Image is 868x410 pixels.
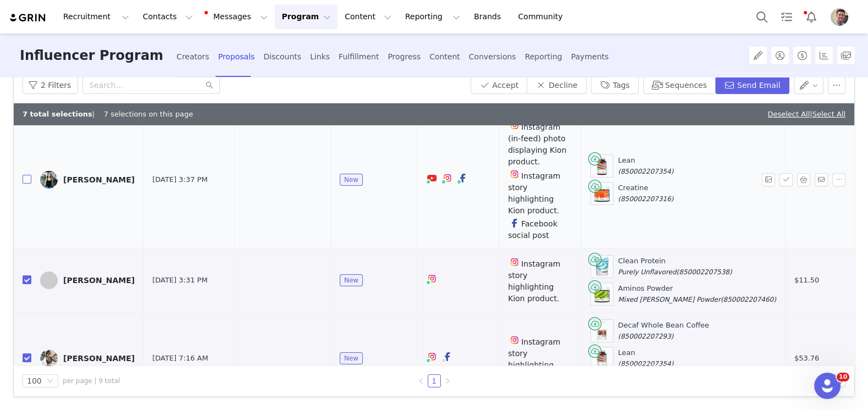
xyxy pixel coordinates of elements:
[23,76,78,94] button: 2 Filters
[831,8,848,26] img: f26adcfc-ed38-48c8-93b5-932942b36623.jpeg
[591,347,613,369] img: kionleanfront.png
[508,337,560,381] span: Instagram story highlighting Kion product.
[591,283,613,305] img: kionaminospowderlimefront.png
[63,376,120,386] span: per page | 9 total
[721,296,776,303] span: (850002207460)
[799,4,823,29] button: Notifications
[340,352,363,364] span: New
[512,4,574,29] a: Community
[338,4,398,29] button: Content
[23,109,193,120] div: | 7 selections on this page
[591,155,613,177] img: kionleanfront.png
[441,374,454,387] li: Next Page
[715,76,789,94] button: Send Email
[618,333,673,340] span: (850002207293)
[775,4,799,29] a: Tasks
[40,171,58,189] img: 86a7a205-a27a-42ee-851d-73692521eeeb.jpg
[443,174,452,182] img: instagram.svg
[263,42,301,71] div: Discounts
[152,353,208,364] span: [DATE] 7:16 AM
[618,320,709,341] div: Decaf Whole Bean Coffee
[136,4,200,29] button: Contacts
[591,256,613,278] img: smooth_vanilla_front_04-25.png
[429,42,460,71] div: Content
[591,76,639,94] button: Tags
[40,350,135,367] a: [PERSON_NAME]
[837,373,849,381] span: 10
[200,4,274,29] button: Messages
[418,378,424,384] i: icon: left
[428,274,436,283] img: instagram.svg
[339,42,379,71] div: Fulfillment
[815,173,832,186] span: Send Email
[47,378,53,385] i: icon: down
[40,171,135,189] a: [PERSON_NAME]
[527,76,586,94] button: Decline
[63,175,135,184] div: [PERSON_NAME]
[469,42,516,71] div: Conversions
[9,13,47,23] img: grin logo
[643,76,716,94] button: Sequences
[218,42,255,71] div: Proposals
[591,320,613,342] img: kioncoffeedecafmountainwaterfrontcopy.png
[63,354,135,363] div: [PERSON_NAME]
[618,256,732,277] div: Clean Protein
[399,4,467,29] button: Reporting
[618,268,676,276] span: Purely Unflavored
[618,283,776,304] div: Aminos Powder
[275,4,338,29] button: Program
[467,4,511,29] a: Brands
[340,174,363,186] span: New
[23,110,92,118] b: 7 total selections
[824,8,859,26] button: Profile
[428,374,441,387] li: 1
[618,296,721,303] span: Mixed [PERSON_NAME] Powder
[510,170,519,179] img: instagram.svg
[510,121,519,130] img: instagram.svg
[810,110,845,118] span: |
[82,76,220,94] input: Search...
[40,272,135,289] a: [PERSON_NAME]
[750,4,774,29] button: Search
[677,268,732,276] span: (850002207538)
[388,42,421,71] div: Progress
[310,42,330,71] div: Links
[814,373,841,399] iframe: Intercom live chat
[176,42,209,71] div: Creators
[510,336,519,345] img: instagram.svg
[767,110,810,118] a: Deselect All
[525,42,562,71] div: Reporting
[20,34,163,78] h3: Influencer Program
[812,110,845,118] a: Select All
[508,123,566,166] span: Instagram (in-feed) photo displaying Kion product.
[797,173,815,186] span: Selected Products
[40,350,58,367] img: a1e52d3a-0b5d-41bf-ab87-e21e1608c8f0--s.jpg
[471,76,528,94] button: Accept
[618,155,673,176] div: Lean
[618,182,673,204] div: Creatine
[340,274,363,286] span: New
[57,4,136,29] button: Recruitment
[508,171,560,215] span: Instagram story highlighting Kion product.
[591,182,613,204] img: kioncreatinefront.png
[618,168,673,175] span: (850002207354)
[618,360,673,368] span: (850002207354)
[152,174,207,185] span: [DATE] 3:37 PM
[510,258,519,267] img: instagram.svg
[152,275,207,286] span: [DATE] 3:31 PM
[508,259,560,303] span: Instagram story highlighting Kion product.
[618,195,673,203] span: (850002207316)
[27,375,42,387] div: 100
[206,81,213,89] i: icon: search
[414,374,428,387] li: Previous Page
[444,378,451,384] i: icon: right
[428,375,440,387] a: 1
[508,219,557,240] span: Facebook social post
[571,42,609,71] div: Payments
[428,352,436,361] img: instagram.svg
[618,347,673,369] div: Lean
[63,276,135,285] div: [PERSON_NAME]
